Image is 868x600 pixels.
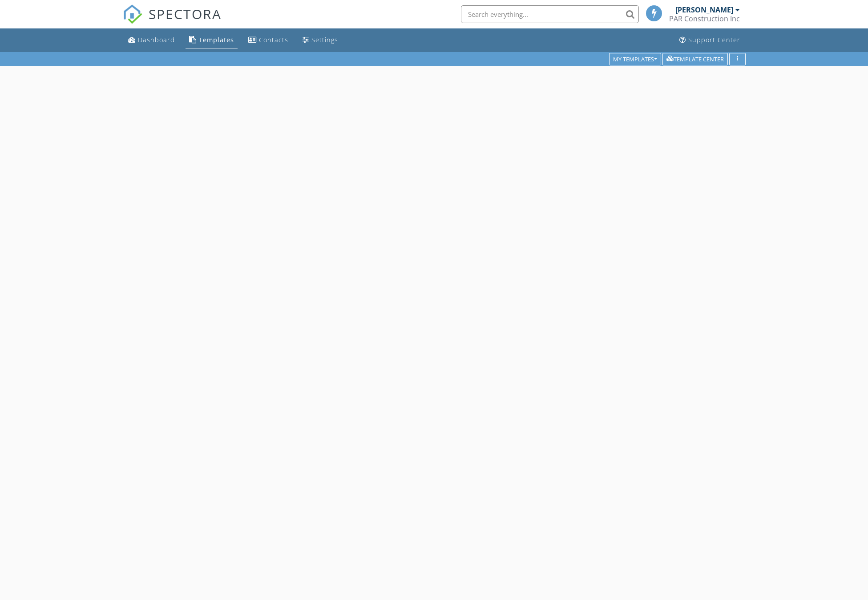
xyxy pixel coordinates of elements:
[123,4,142,24] img: The Best Home Inspection Software - Spectora
[299,32,342,48] a: Settings
[662,55,728,63] a: Template Center
[676,32,744,48] a: Support Center
[123,12,222,31] a: SPECTORA
[199,36,234,44] div: Templates
[186,32,238,48] a: Templates
[675,5,733,14] div: [PERSON_NAME]
[245,32,292,48] a: Contacts
[125,32,178,48] a: Dashboard
[662,53,728,65] button: Template Center
[666,56,724,62] div: Template Center
[461,5,639,23] input: Search everything...
[138,36,175,44] div: Dashboard
[609,53,661,65] button: My Templates
[149,4,222,23] span: SPECTORA
[613,56,657,62] div: My Templates
[688,36,740,44] div: Support Center
[669,14,740,23] div: PAR Construction Inc
[311,36,338,44] div: Settings
[259,36,288,44] div: Contacts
